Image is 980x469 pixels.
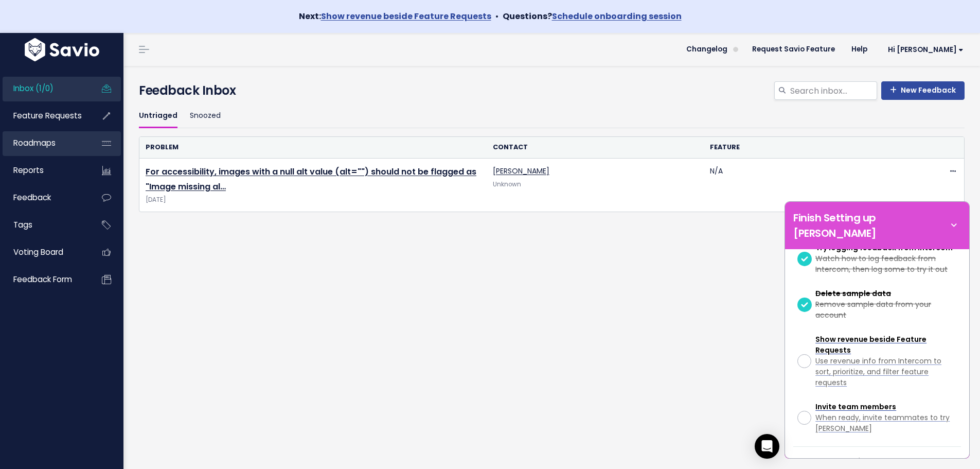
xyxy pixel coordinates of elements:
[146,195,480,205] span: [DATE]
[552,10,682,22] a: Schedule onboarding session
[815,402,896,412] span: Invite team members
[3,77,85,100] a: Inbox (1/0)
[3,240,85,264] a: Voting Board
[704,159,921,212] td: N/A
[815,288,891,299] span: Delete sample data
[139,81,965,100] h4: Feedback Inbox
[815,412,950,433] span: When ready, invite teammates to try [PERSON_NAME]
[815,456,925,466] span: Import old features requests
[793,397,961,438] a: Invite team members When ready, invite teammates to try [PERSON_NAME]
[139,137,487,158] th: Problem
[789,81,877,100] input: Search inbox...
[13,110,82,121] span: Feature Requests
[815,253,948,274] span: Watch how to log feedback from Intercom, then log some to try it out
[190,104,221,128] a: Snoozed
[3,159,85,182] a: Reports
[843,42,876,57] a: Help
[744,42,843,57] a: Request Savio Feature
[876,42,972,58] a: Hi [PERSON_NAME]
[493,166,549,176] a: [PERSON_NAME]
[299,10,491,22] strong: Next:
[13,192,51,203] span: Feedback
[704,137,921,158] th: Feature
[3,213,85,237] a: Tags
[493,180,521,188] span: Unknown
[13,219,32,230] span: Tags
[815,356,941,388] span: Use revenue info from Intercom to sort, prioritize, and filter feature requests
[3,268,85,291] a: Feedback form
[13,137,56,148] span: Roadmaps
[888,46,964,54] span: Hi [PERSON_NAME]
[22,38,102,61] img: logo-white.9d6f32f41409.svg
[3,186,85,210] a: Feedback
[13,274,72,285] span: Feedback form
[139,104,965,128] ul: Filter feature requests
[13,83,54,94] span: Inbox (1/0)
[503,10,682,22] strong: Questions?
[487,137,704,158] th: Contact
[3,131,85,155] a: Roadmaps
[793,330,961,392] a: Show revenue beside Feature Requests Use revenue info from Intercom to sort, prioritize, and filt...
[881,81,965,100] a: New Feedback
[146,166,476,193] a: For accessibility, images with a null alt value (alt="") should not be flagged as "Image missing al…
[815,334,926,355] span: Show revenue beside Feature Requests
[321,10,491,22] a: Show revenue beside Feature Requests
[13,247,63,257] span: Voting Board
[495,10,498,22] span: •
[3,104,85,128] a: Feature Requests
[686,46,727,53] span: Changelog
[755,434,779,459] div: Open Intercom Messenger
[139,104,177,128] a: Untriaged
[793,210,947,241] h5: Finish Setting up [PERSON_NAME]
[815,299,931,320] span: Remove sample data from your account
[13,165,44,176] span: Reports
